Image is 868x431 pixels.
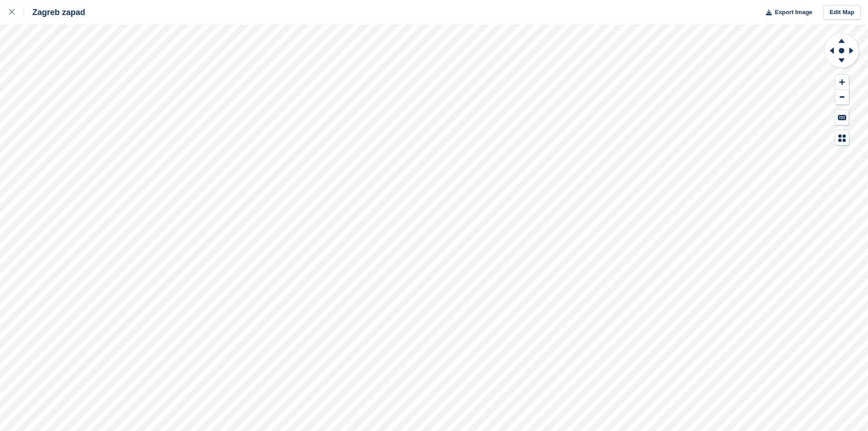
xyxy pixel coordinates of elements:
[823,5,861,20] a: Edit Map
[760,5,812,20] button: Export Image
[835,130,849,145] button: Map Legend
[835,110,849,125] button: Keyboard Shortcuts
[775,8,812,17] span: Export Image
[24,7,85,18] div: Zagreb zapad
[835,75,849,90] button: Zoom In
[835,90,849,105] button: Zoom Out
